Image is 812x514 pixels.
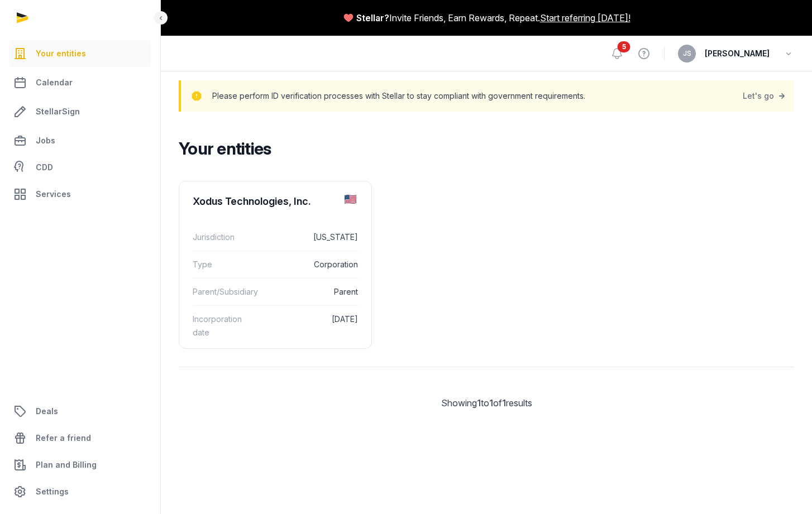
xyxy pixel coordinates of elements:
dd: Corporation [264,258,358,271]
a: Refer a friend [9,425,151,451]
span: 5 [618,41,631,52]
p: Please perform ID verification processes with Stellar to stay compliant with government requireme... [212,88,585,104]
span: Jobs [36,134,55,147]
dt: Incorporation date [193,313,255,339]
span: Stellar? [356,11,389,25]
div: Xodus Technologies, Inc. [193,195,311,208]
h2: Your entities [179,138,785,158]
span: StellarSign [36,105,80,118]
a: Services [9,181,151,208]
span: 1 [477,397,481,409]
span: JS [683,50,691,57]
span: Calendar [36,76,73,89]
span: Your entities [36,47,86,60]
a: Xodus Technologies, Inc.Jurisdiction[US_STATE]TypeCorporationParent/SubsidiaryParentIncorporation... [179,181,371,355]
img: us.png [345,195,356,204]
span: Settings [36,485,69,498]
span: Services [36,188,71,201]
dt: Jurisdiction [193,230,255,244]
span: 1 [489,397,493,409]
dd: [DATE] [264,313,358,339]
span: Plan and Billing [36,458,97,472]
a: Start referring [DATE]! [540,11,631,25]
a: Calendar [9,69,151,96]
span: CDD [36,161,53,174]
span: [PERSON_NAME] [705,47,770,60]
dd: Parent [267,285,358,299]
div: Showing to of results [179,396,794,410]
a: Plan and Billing [9,451,151,478]
dt: Type [193,258,255,271]
span: Deals [36,405,58,418]
button: JS [678,45,696,63]
a: Jobs [9,127,151,154]
dd: [US_STATE] [264,230,358,244]
a: Deals [9,398,151,425]
span: 1 [502,397,506,409]
a: Your entities [9,40,151,67]
a: StellarSign [9,98,151,125]
a: CDD [9,156,151,179]
a: Settings [9,478,151,505]
dt: Parent/Subsidiary [193,285,258,299]
a: Let's go [743,88,787,104]
span: Refer a friend [36,431,91,445]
